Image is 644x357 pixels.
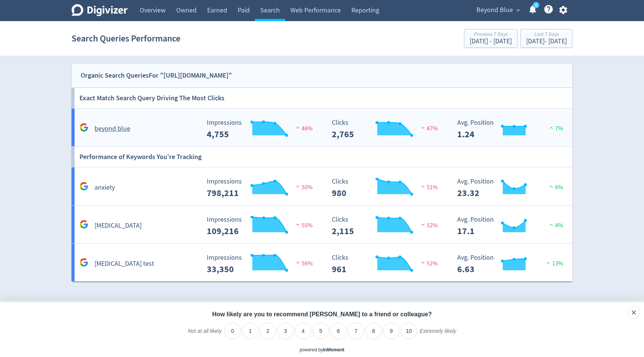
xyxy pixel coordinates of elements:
[419,222,427,227] img: negative-performance.svg
[548,222,563,229] span: 4%
[203,254,316,274] svg: Impressions 33,350
[548,184,555,189] img: positive-performance.svg
[300,347,345,353] div: powered by inmoment
[420,328,456,340] label: Extremely likely
[79,123,89,132] svg: Google Analytics
[294,222,302,227] img: negative-performance.svg
[453,119,566,139] svg: Avg. Position 1.24
[72,109,572,147] a: beyond blue Impressions 4,755 Impressions 4,755 48% Clicks 2,765 Clicks 2,765 47% Avg. Position 1...
[294,184,313,191] span: 50%
[79,220,89,229] svg: Google Analytics
[520,29,572,48] button: Last 7 Days[DATE]- [DATE]
[548,222,555,227] img: positive-performance.svg
[259,323,276,339] li: 2
[365,323,382,339] li: 8
[95,259,154,268] h5: [MEDICAL_DATA] test
[535,3,537,8] text: 5
[328,216,441,236] svg: Clicks 2,115
[294,222,313,229] span: 55%
[295,323,311,339] li: 4
[533,2,539,8] a: 5
[95,183,115,192] h5: anxiety
[294,184,302,189] img: negative-performance.svg
[72,167,572,205] a: anxiety Impressions 798,211 Impressions 798,211 50% Clicks 980 Clicks 980 51% Avg. Position 23.32...
[81,70,232,81] div: Organic Search Queries For "[URL][DOMAIN_NAME]"
[419,125,438,132] span: 47%
[526,38,567,45] div: [DATE] - [DATE]
[203,119,316,139] svg: Impressions 4,755
[294,125,313,132] span: 48%
[188,328,221,340] label: Not at all likely
[453,254,566,274] svg: Avg. Position 6.63
[79,88,224,108] h6: Exact Match Search Query Driving The Most Clicks
[79,258,89,267] svg: Google Analytics
[313,323,329,339] li: 5
[203,178,316,198] svg: Impressions 798,211
[419,260,427,265] img: negative-performance.svg
[330,323,347,339] li: 6
[348,323,364,339] li: 7
[515,7,522,14] span: expand_more
[323,347,345,352] a: InMoment
[224,323,241,339] li: 0
[548,125,555,130] img: positive-performance.svg
[470,32,512,38] div: Previous 7 Days
[203,216,316,236] svg: Impressions 109,216
[419,184,438,191] span: 51%
[95,124,130,133] h5: beyond blue
[548,184,563,191] span: 6%
[72,26,180,51] h1: Search Queries Performance
[627,306,640,319] div: Close survey
[419,184,427,189] img: negative-performance.svg
[72,205,572,244] a: [MEDICAL_DATA] Impressions 109,216 Impressions 109,216 55% Clicks 2,115 Clicks 2,115 52% Avg. Pos...
[277,323,294,339] li: 3
[401,323,417,339] li: 10
[294,260,313,267] span: 56%
[545,260,552,265] img: positive-performance.svg
[476,4,513,16] span: Beyond Blue
[419,125,427,130] img: negative-performance.svg
[526,32,567,38] div: Last 7 Days
[72,244,572,282] a: [MEDICAL_DATA] test Impressions 33,350 Impressions 33,350 56% Clicks 961 Clicks 961 52% Avg. Posi...
[328,119,441,139] svg: Clicks 2,765
[453,216,566,236] svg: Avg. Position 17.1
[453,178,566,198] svg: Avg. Position 23.32
[328,254,441,274] svg: Clicks 961
[419,260,438,267] span: 52%
[548,125,563,132] span: 7%
[328,178,441,198] svg: Clicks 980
[294,125,302,130] img: negative-performance.svg
[95,221,142,230] h5: [MEDICAL_DATA]
[79,147,201,167] h6: Performance of Keywords You're Tracking
[474,4,522,16] button: Beyond Blue
[79,182,89,191] svg: Google Analytics
[470,38,512,45] div: [DATE] - [DATE]
[464,29,517,48] button: Previous 7 Days[DATE] - [DATE]
[242,323,259,339] li: 1
[545,260,563,267] span: 13%
[383,323,400,339] li: 9
[419,222,438,229] span: 52%
[294,260,302,265] img: negative-performance.svg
